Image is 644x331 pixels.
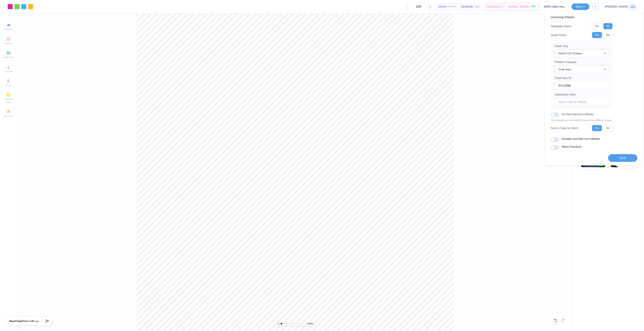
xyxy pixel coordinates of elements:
span: Add Text [4,56,13,59]
span: Est. Delivery [487,5,502,9]
span: $2,540.00 [461,5,473,9]
span: [DATE] - [DATE] [509,5,529,9]
label: Submission Note [555,92,576,97]
a: [PERSON_NAME] [605,3,636,10]
span: Decorate [4,115,13,118]
p: The changes are too minor to warrant an Affinity review. [551,119,612,122]
button: Crop tops [555,65,609,73]
span: Clipart & logos [2,98,15,104]
span: Per Item [447,5,457,9]
button: No [603,32,612,38]
span: $25.40 [438,5,446,9]
span: Upload [5,70,12,73]
span: Greek [6,84,12,87]
button: No [603,125,612,131]
div: Greek Marks [551,33,567,37]
button: Yes [592,125,602,131]
input: Add a note for Affinity [555,98,609,106]
label: Do Not Submit to Affinity [562,112,594,117]
label: Greek Org [555,44,568,48]
button: Save [608,154,637,162]
button: Save [572,3,589,10]
label: Product Category [555,60,577,64]
button: Alpha Chi Omega [555,49,609,57]
strong: Need help? [9,319,23,323]
img: Josephine Amber Orros [629,3,636,10]
div: Send a Copy to Client [551,126,578,130]
span: FREE [531,5,535,8]
span: Chat with us. [23,319,39,323]
button: Yes [592,32,602,38]
label: Includes text that isn't editable [562,137,600,141]
button: No [603,23,612,29]
span: 100 % [307,322,313,325]
div: Licensing Checks [551,15,612,19]
span: Designs [4,42,13,45]
span: Image AI [4,28,13,31]
button: Yes [592,23,602,29]
label: Block Checkout [562,145,581,149]
span: Total [474,5,480,9]
input: Untitled Design [541,3,569,10]
span: [PERSON_NAME] [605,5,628,9]
input: – – [411,3,426,10]
label: Proof Item ID [555,76,571,80]
div: Collegiate Marks [551,24,572,28]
